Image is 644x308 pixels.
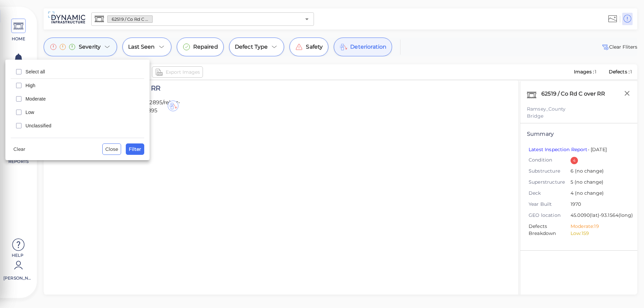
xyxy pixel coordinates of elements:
div: Moderate [11,92,144,106]
button: Close [102,143,121,155]
span: Clear [13,145,25,153]
div: Unclassified [11,119,144,132]
div: High [11,79,144,92]
span: Low [25,109,140,116]
span: Moderate [25,96,140,102]
span: High [25,82,140,89]
button: Clear [11,144,28,155]
span: Close [105,145,118,153]
button: Filter [126,143,144,155]
span: Select all [25,68,140,75]
div: Select all [11,65,144,78]
span: Unclassified [25,122,140,129]
span: Filter [129,145,141,153]
div: Low [11,106,144,119]
iframe: Chat [615,278,639,303]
